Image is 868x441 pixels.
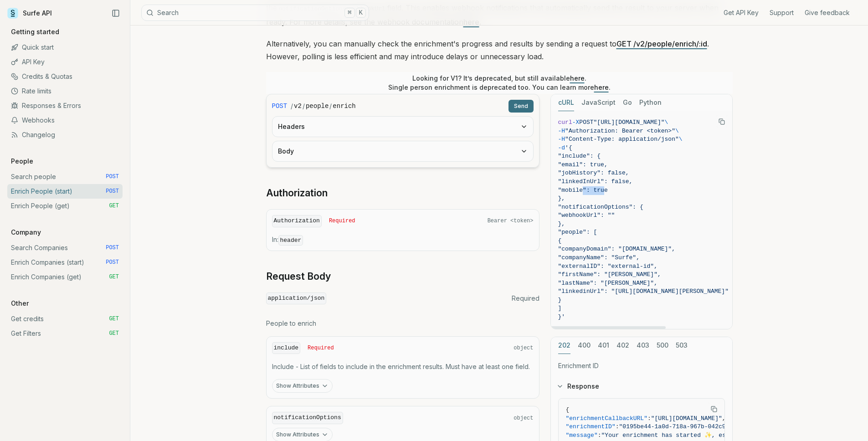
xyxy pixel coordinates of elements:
[566,432,598,439] span: "message"
[109,6,123,20] button: Collapse Sidebar
[558,263,657,270] span: "externalID": "external-id",
[558,271,661,278] span: "firstName": "[PERSON_NAME]",
[356,8,366,18] kbd: K
[566,415,647,422] span: "enrichmentCallbackURL"
[7,199,123,213] a: Enrich People (get) GET
[665,119,668,126] span: \
[594,119,665,126] span: "[URL][DOMAIN_NAME]"
[514,344,533,352] span: object
[805,8,850,17] a: Give feedback
[570,74,585,82] a: here
[770,8,794,17] a: Support
[558,153,601,159] span: "include": {
[651,415,722,422] span: "[URL][DOMAIN_NAME]"
[329,102,332,111] span: /
[572,119,580,126] span: -X
[623,94,632,111] button: Go
[7,27,63,36] p: Getting started
[512,294,539,303] span: Required
[675,128,679,134] span: \
[266,187,328,200] a: Authorization
[109,315,119,323] span: GET
[7,299,32,308] p: Other
[558,313,565,320] span: }'
[558,237,562,244] span: {
[558,337,570,354] button: 202
[722,415,726,422] span: ,
[7,55,123,69] a: API Key
[7,228,45,237] p: Company
[294,102,302,111] code: v2
[109,273,119,281] span: GET
[278,235,303,246] code: header
[598,432,601,439] span: :
[7,40,123,55] a: Quick start
[508,100,534,113] button: Send
[594,83,609,91] a: here
[565,136,679,143] span: "Content-Type: application/json"
[616,337,629,354] button: 402
[266,319,539,328] p: People to enrich
[308,344,334,352] span: Required
[566,406,570,413] span: {
[7,255,123,270] a: Enrich Companies (start) POST
[7,312,123,326] a: Get credits GET
[558,161,608,168] span: "email": true,
[715,115,729,128] button: Copy Text
[558,229,597,236] span: "people": [
[7,128,123,142] a: Changelog
[616,39,707,48] a: GET /v2/people/enrich/:id
[266,37,733,63] p: Alternatively, you can manually check the enrichment's progress and results by sending a request ...
[657,337,668,354] button: 500
[558,94,574,111] button: cURL
[558,178,633,185] span: "linkedInUrl": false,
[7,6,52,20] a: Surfe API
[558,128,565,134] span: -H
[388,74,611,92] p: Looking for V1? It’s deprecated, but still available . Single person enrichment is deprecated too...
[558,246,675,252] span: "companyDomain": "[DOMAIN_NAME]",
[558,280,657,287] span: "lastName": "[PERSON_NAME]",
[647,415,651,422] span: :
[272,362,534,371] p: Include - List of fields to include in the enrichment results. Must have at least one field.
[558,305,562,312] span: ]
[7,69,123,84] a: Credits & Quotas
[109,330,119,337] span: GET
[565,128,675,134] span: "Authorization: Bearer <token>"
[329,217,355,225] span: Required
[558,119,572,126] span: curl
[7,241,123,255] a: Search Companies POST
[598,337,609,354] button: 401
[306,102,329,111] code: people
[514,415,533,422] span: object
[266,270,331,283] a: Request Body
[272,235,534,245] p: In:
[141,5,369,21] button: Search⌘K
[7,113,123,128] a: Webhooks
[7,326,123,341] a: Get Filters GET
[558,144,565,151] span: -d
[488,217,534,225] span: Bearer <token>
[558,361,725,370] p: Enrichment ID
[106,173,119,180] span: POST
[707,402,721,416] button: Copy Text
[616,423,619,430] span: :
[266,292,327,305] code: application/json
[566,423,616,430] span: "enrichmentID"
[601,432,815,439] span: "Your enrichment has started ✨, estimated time: 2 seconds."
[333,102,355,111] code: enrich
[619,423,754,430] span: "0195be44-1a0d-718a-967b-042c9d17ffd7"
[558,254,640,261] span: "companyName": "Surfe",
[558,136,565,143] span: -H
[679,136,683,143] span: \
[106,244,119,251] span: POST
[303,102,305,111] span: /
[558,297,562,303] span: }
[578,337,591,354] button: 400
[7,84,123,98] a: Rate limits
[7,157,37,166] p: People
[565,144,572,151] span: '{
[558,195,565,202] span: },
[109,202,119,210] span: GET
[558,187,608,194] span: "mobile": true
[579,119,593,126] span: POST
